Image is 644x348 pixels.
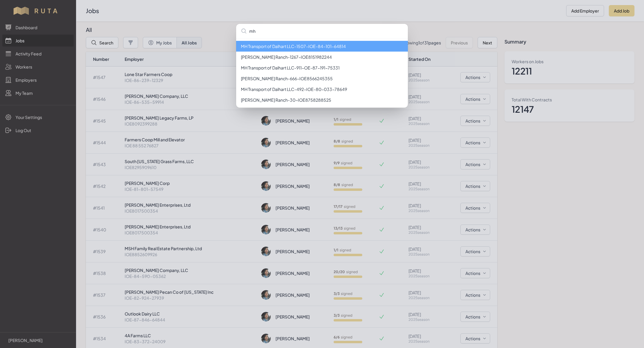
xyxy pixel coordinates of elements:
li: [PERSON_NAME] Ranch - 666 - IOE8566245355 [236,73,408,84]
li: MH Transport of Dalhart LLC - 911 - OE-87-191-75331 [236,62,408,73]
li: [PERSON_NAME] Ranch - 30 - IOE8758288525 [236,95,408,105]
li: MH Transport of Dalhart LLC - 1507 - IOE-84-101-64814 [236,41,408,52]
li: [PERSON_NAME] Ranch - 1267 - IOE8151982244 [236,52,408,62]
li: MH Transport of Dalhart LLC - 492 - IOE-80-033-78649 [236,84,408,95]
input: Search... [236,24,408,38]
